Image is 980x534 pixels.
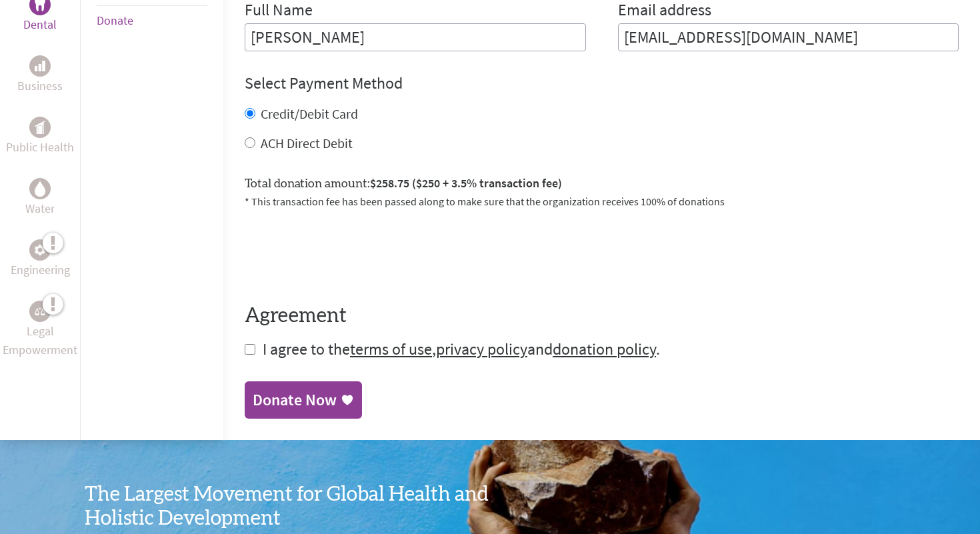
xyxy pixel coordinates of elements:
img: Engineering [35,244,45,255]
h4: Agreement [245,304,959,328]
input: Your Email [618,23,959,51]
p: Legal Empowerment [3,322,77,359]
a: donation policy [553,339,656,359]
a: WaterWater [25,178,55,218]
img: Legal Empowerment [35,307,45,315]
div: Legal Empowerment [29,301,51,322]
label: Credit/Debit Card [261,105,358,122]
div: Donate Now [253,389,337,411]
div: Business [29,55,51,77]
label: Total donation amount: [245,174,562,193]
img: Public Health [35,121,45,134]
span: I agree to the , and . [263,339,660,359]
h4: Select Payment Method [245,73,959,94]
p: Dental [23,15,57,34]
li: Donate [97,6,207,35]
h3: The Largest Movement for Global Health and Holistic Development [85,483,490,531]
a: Public HealthPublic Health [6,117,74,157]
a: EngineeringEngineering [11,239,70,279]
p: Business [17,77,63,95]
p: Engineering [11,261,70,279]
a: Legal EmpowermentLegal Empowerment [3,301,77,359]
a: privacy policy [436,339,527,359]
a: BusinessBusiness [17,55,63,95]
img: Water [35,181,45,196]
div: Water [29,178,51,199]
img: Business [35,61,45,71]
iframe: reCAPTCHA [245,225,447,277]
a: Donate [97,13,133,28]
input: Enter Full Name [245,23,586,51]
a: Donate Now [245,381,362,419]
div: Public Health [29,117,51,138]
div: Engineering [29,239,51,261]
p: * This transaction fee has been passed along to make sure that the organization receives 100% of ... [245,193,959,209]
a: terms of use [350,339,432,359]
label: ACH Direct Debit [261,135,353,151]
p: Public Health [6,138,74,157]
span: $258.75 ($250 + 3.5% transaction fee) [370,175,562,191]
p: Water [25,199,55,218]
